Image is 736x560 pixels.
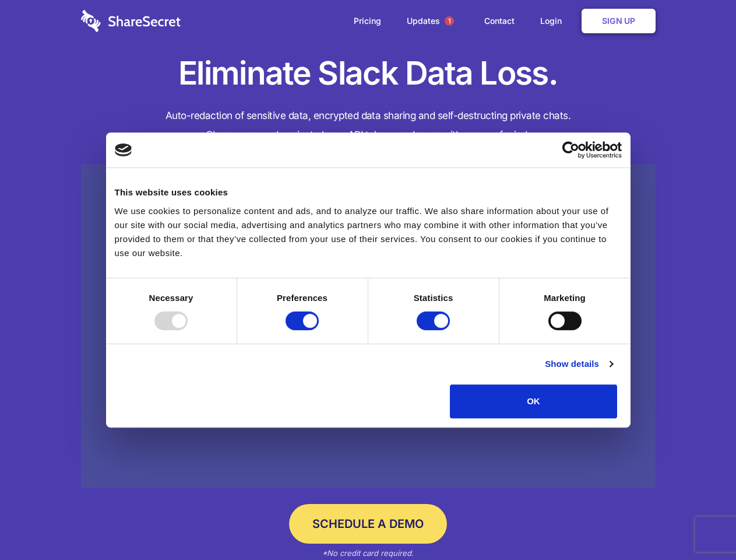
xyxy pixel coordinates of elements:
em: *No credit card required. [322,548,414,558]
a: Usercentrics Cookiebot - opens in a new window [520,141,622,159]
img: logo [115,143,132,156]
a: Show details [545,357,612,371]
a: Schedule a Demo [289,504,447,544]
span: 1 [445,16,454,26]
img: logo-wordmark-white-trans-d4663122ce5f474addd5e946df7df03e33cb6a1c49d2221995e7729f52c070b2.svg [81,10,181,32]
strong: Statistics [414,293,453,303]
strong: Preferences [277,293,327,303]
strong: Marketing [544,293,586,303]
div: This website uses cookies [115,185,622,199]
strong: Necessary [149,293,193,303]
a: Wistia video thumbnail [81,164,656,488]
button: OK [450,384,617,418]
h4: Auto-redaction of sensitive data, encrypted data sharing and self-destructing private chats. Shar... [81,106,656,145]
a: Pricing [342,3,393,39]
div: We use cookies to personalize content and ads, and to analyze our traffic. We also share informat... [115,204,622,260]
a: Sign Up [582,9,656,33]
a: Login [529,3,579,39]
h1: Eliminate Slack Data Loss. [81,52,656,94]
a: Contact [473,3,526,39]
